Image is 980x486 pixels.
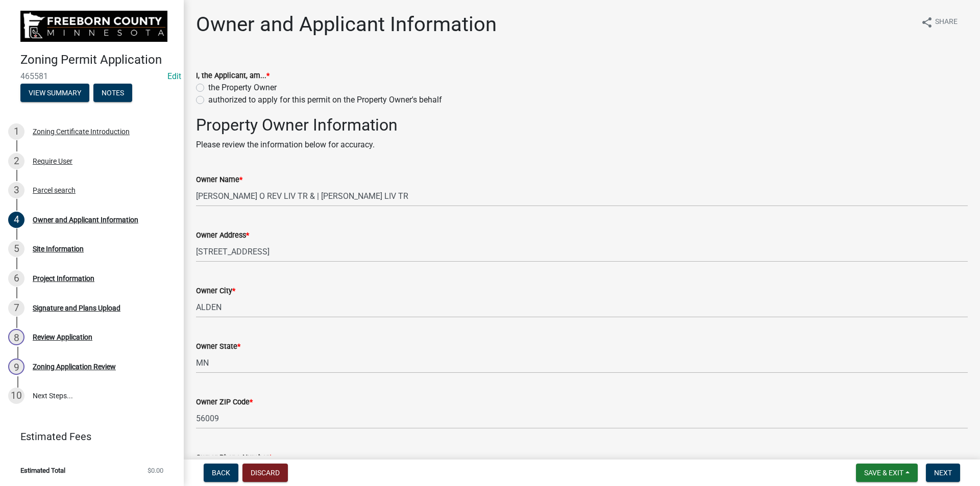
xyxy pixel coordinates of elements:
div: 2 [8,153,24,169]
button: Save & Exit [856,464,918,482]
button: Notes [93,84,132,102]
i: share [921,16,933,29]
label: Owner Name [196,176,242,184]
a: Estimated Fees [8,426,167,447]
wm-modal-confirm: Summary [20,89,89,97]
span: Back [212,469,230,477]
div: Zoning Certificate Introduction [33,128,130,135]
span: 465581 [20,71,163,81]
span: $0.00 [148,467,163,474]
div: 4 [8,212,24,228]
div: Review Application [33,334,92,341]
div: Owner and Applicant Information [33,216,138,223]
p: Please review the information below for accuracy. [196,139,968,151]
button: Discard [242,464,288,482]
div: 6 [8,270,24,287]
div: 5 [8,241,24,257]
div: 7 [8,300,24,316]
div: Parcel search [33,187,76,194]
label: Owner Address [196,232,249,239]
button: View Summary [20,84,89,102]
a: Edit [167,71,181,81]
span: Share [935,16,958,29]
img: Freeborn County, Minnesota [20,11,167,42]
label: Owner State [196,343,240,350]
label: Owner ZIP Code [196,399,253,406]
h1: Owner and Applicant Information [196,12,497,37]
h2: Property Owner Information [196,115,968,135]
button: Back [204,464,238,482]
div: 1 [8,123,24,140]
div: Signature and Plans Upload [33,304,120,312]
div: 3 [8,182,24,198]
div: 9 [8,359,24,375]
span: Save & Exit [864,469,903,477]
label: authorized to apply for this permit on the Property Owner's behalf [208,94,442,106]
div: Zoning Application Review [33,363,116,370]
div: 10 [8,388,24,404]
label: Owner City [196,288,235,295]
div: Require User [33,158,72,165]
label: the Property Owner [208,82,277,94]
label: Owner Phone Number [196,454,272,462]
div: 8 [8,329,24,345]
span: Estimated Total [20,467,65,474]
span: Next [934,469,952,477]
wm-modal-confirm: Edit Application Number [167,71,181,81]
div: Site Information [33,245,84,252]
div: Project Information [33,275,94,282]
button: Next [926,464,960,482]
button: shareShare [913,12,966,32]
h4: Zoning Permit Application [20,53,176,67]
label: I, the Applicant, am... [196,72,269,80]
wm-modal-confirm: Notes [93,89,132,97]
